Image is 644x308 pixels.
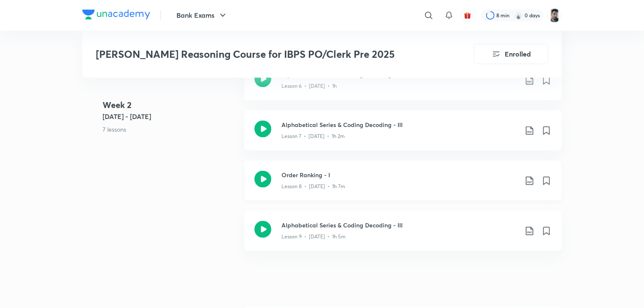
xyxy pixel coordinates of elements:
h3: Order Ranking - I [281,170,518,179]
h5: [DATE] - [DATE] [103,112,238,122]
p: Lesson 7 • [DATE] • 1h 2m [281,132,345,140]
h4: Week 2 [103,99,238,112]
button: avatar [461,8,474,22]
a: Order Ranking - ILesson 8 • [DATE] • 1h 7m [244,160,562,211]
p: Lesson 6 • [DATE] • 1h [281,82,337,90]
h3: Alphabetical Series & Coding Decoding - III [281,221,518,230]
a: Alphabetical Series & Coding Decoding - IIILesson 9 • [DATE] • 1h 5m [244,211,562,261]
p: 7 lessons [103,125,238,134]
button: Enrolled [474,44,548,64]
h3: Alphabetical Series & Coding Decoding - III [281,120,518,129]
a: Company Logo [82,9,150,22]
a: Alphabetical Series & Coding Decoding - IILesson 6 • [DATE] • 1h [244,60,562,110]
a: Alphabetical Series & Coding Decoding - IIILesson 7 • [DATE] • 1h 2m [244,110,562,160]
img: Snehasish Das [547,8,562,22]
p: Lesson 8 • [DATE] • 1h 7m [281,183,345,190]
p: Lesson 9 • [DATE] • 1h 5m [281,233,346,240]
h3: [PERSON_NAME] Reasoning Course for IBPS PO/Clerk Pre 2025 [96,48,426,60]
button: Bank Exams [171,7,233,24]
img: avatar [464,11,471,19]
img: Company Logo [82,9,150,19]
img: streak [514,11,523,19]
